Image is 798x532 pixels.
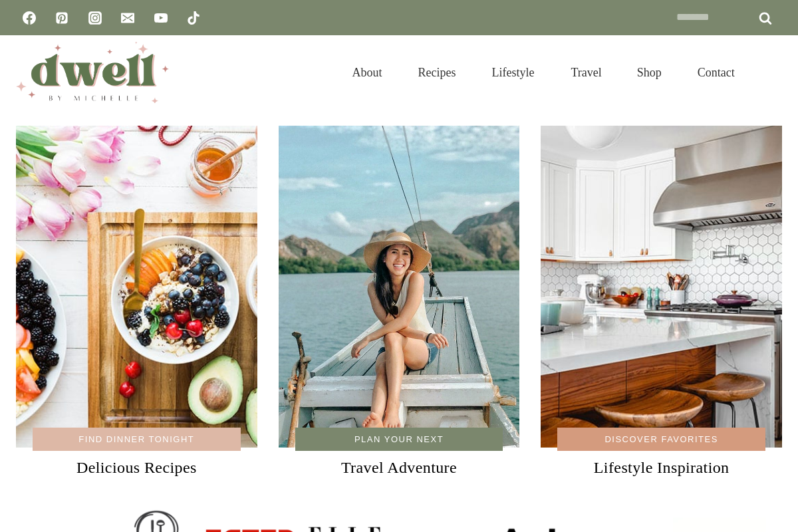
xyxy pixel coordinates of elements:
a: Facebook [16,5,43,31]
a: Contact [680,49,753,96]
a: Shop [619,49,680,96]
a: Pinterest [49,5,75,31]
a: Lifestyle [474,49,553,96]
img: DWELL by michelle [16,42,169,103]
a: TikTok [180,5,207,31]
a: About [334,49,400,96]
a: YouTube [148,5,174,31]
a: Travel [553,49,619,96]
a: Email [114,5,141,31]
button: View Search Form [759,61,782,84]
a: Recipes [400,49,474,96]
a: Instagram [82,5,108,31]
nav: Primary Navigation [334,49,753,96]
